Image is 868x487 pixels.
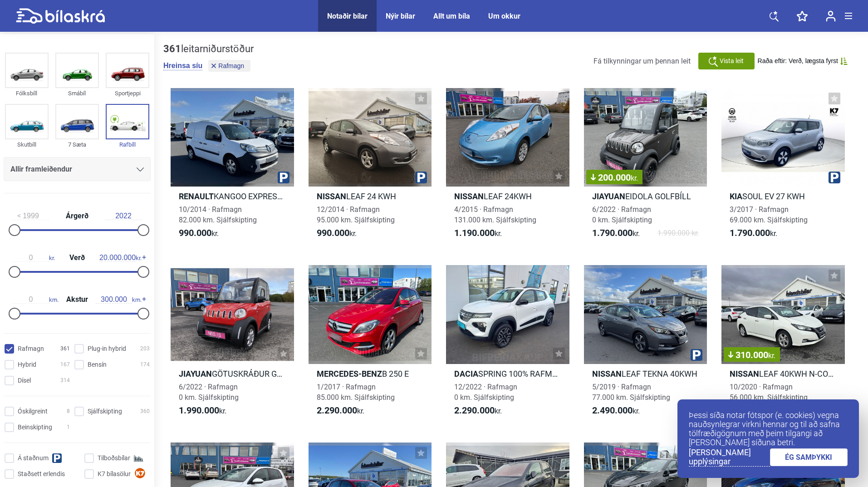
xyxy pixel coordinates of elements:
a: Nýir bílar [386,12,415,20]
h2: LEAF TEKNA 40KWH [584,369,707,379]
a: JIAYUANGÖTUSKRÁÐUR GOLFBÍLL EIDOLA LZ EV6/2022 · Rafmagn0 km. Sjálfskipting1.990.000kr. [171,265,294,424]
span: Allir framleiðendur [10,163,72,176]
h2: GÖTUSKRÁÐUR GOLFBÍLL EIDOLA LZ EV [171,369,294,379]
span: Hybrid [18,360,36,369]
img: parking.png [278,172,289,183]
span: kr. [99,254,142,262]
span: Árgerð [64,212,91,220]
span: 12/2014 · Rafmagn 95.000 km. Sjálfskipting [317,205,395,224]
a: NissanLEAF TEKNA 40KWH5/2019 · Rafmagn77.000 km. Sjálfskipting2.490.000kr. [584,265,707,424]
img: parking.png [415,172,427,183]
button: Hreinsa síu [163,61,202,70]
h2: SOUL EV 27 KWH [721,191,845,202]
a: Mercedes-BenzB 250 E1/2017 · Rafmagn85.000 km. Sjálfskipting2.290.000kr. [309,265,432,424]
span: Vista leit [720,56,744,66]
h2: B 250 E [309,369,432,379]
b: Nissan [730,369,759,379]
b: 1.990.000 [179,405,219,416]
a: Allt um bíla [433,12,470,20]
span: 4/2015 · Rafmagn 131.000 km. Sjálfskipting [454,205,536,224]
b: 1.790.000 [730,227,770,238]
b: 1.790.000 [592,227,633,238]
div: Sportjeppi [106,88,149,98]
span: Dísel [18,376,31,385]
span: K7 bílasölur [98,469,131,479]
span: 310.000 [728,350,775,359]
a: KiaSOUL EV 27 KWH3/2017 · Rafmagn69.000 km. Sjálfskipting1.790.000kr. [721,88,845,247]
img: parking.png [691,349,702,361]
a: Notaðir bílar [327,12,368,20]
a: ÉG SAMÞYKKI [770,448,848,466]
div: 7 Sæta [55,139,99,150]
b: 361 [163,43,181,54]
span: Beinskipting [18,423,52,432]
span: Staðsett erlendis [18,469,65,479]
span: 174 [140,360,150,369]
span: Óskilgreint [18,407,48,416]
span: Tilboðsbílar [98,453,130,463]
h2: LEAF 24KWH [446,191,569,202]
p: Þessi síða notar fótspor (e. cookies) vegna nauðsynlegrar virkni hennar og til að safna tölfræðig... [689,411,848,447]
b: Nissan [317,192,346,201]
a: [PERSON_NAME] upplýsingar [689,448,770,467]
span: 1.990.000 kr. [657,228,699,239]
b: JIAYUAN [592,192,625,201]
b: Nissan [592,369,622,379]
b: 2.290.000 [454,405,495,416]
span: kr. [317,228,357,239]
span: 6/2022 · Rafmagn 0 km. Sjálfskipting [592,205,652,224]
span: 3/2017 · Rafmagn 69.000 km. Sjálfskipting [730,205,808,224]
a: NissanLEAF 24 KWH12/2014 · Rafmagn95.000 km. Sjálfskipting990.000kr. [309,88,432,247]
span: 361 [60,344,70,354]
b: Renault [179,192,214,201]
span: kr. [730,228,777,239]
span: kr. [317,405,364,416]
span: 6/2022 · Rafmagn 0 km. Sjálfskipting [179,383,239,402]
span: kr. [179,405,226,416]
span: 314 [60,376,70,385]
b: Dacia [454,369,478,379]
span: Á staðnum [18,453,49,463]
div: Skutbíll [5,139,49,150]
b: JIAYUAN [179,369,212,379]
b: 990.000 [179,227,211,238]
span: 12/2022 · Rafmagn 0 km. Sjálfskipting [454,383,517,402]
button: Rafmagn [208,60,250,72]
b: 2.290.000 [317,405,357,416]
span: Rafmagn [218,63,244,69]
span: 1 [67,423,70,432]
a: RenaultKANGOO EXPRESS ZE10/2014 · Rafmagn82.000 km. Sjálfskipting990.000kr. [171,88,294,247]
span: 203 [140,344,150,354]
img: user-login.svg [826,10,836,22]
span: 8 [67,407,70,416]
span: kr. [454,228,502,239]
b: 1.190.000 [454,227,495,238]
span: kr. [179,228,219,239]
span: 1/2017 · Rafmagn 85.000 km. Sjálfskipting [317,383,395,402]
span: Bensín [88,360,107,369]
img: parking.png [829,172,840,183]
span: km. [96,295,142,304]
span: Plug-in hybrid [88,344,126,354]
span: Rafmagn [18,344,44,354]
h2: SPRING 100% RAFMAGN 230 KM DRÆGNI [446,369,569,379]
span: 10/2014 · Rafmagn 82.000 km. Sjálfskipting [179,205,257,224]
button: Raða eftir: Verð, lægsta fyrst [758,57,848,65]
a: 200.000kr.JIAYUANEIDOLA GOLFBÍLL6/2022 · Rafmagn0 km. Sjálfskipting1.790.000kr.1.990.000 kr. [584,88,707,247]
h2: KANGOO EXPRESS ZE [171,191,294,202]
b: Nissan [454,192,484,201]
div: Rafbíll [106,139,149,150]
span: Akstur [64,296,90,303]
div: Smábíl [55,88,99,98]
span: Sjálfskipting [88,407,122,416]
a: 310.000kr.NissanLEAF 40KWH N-CONNECTA10/2020 · Rafmagn56.000 km. Sjálfskipting2.580.000kr.2.890.0... [721,265,845,424]
b: Kia [730,192,742,201]
a: Um okkur [488,12,520,20]
span: Verð [67,254,87,261]
div: leitarniðurstöður [163,43,254,55]
span: 10/2020 · Rafmagn 56.000 km. Sjálfskipting [730,383,808,402]
span: 167 [60,360,70,369]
